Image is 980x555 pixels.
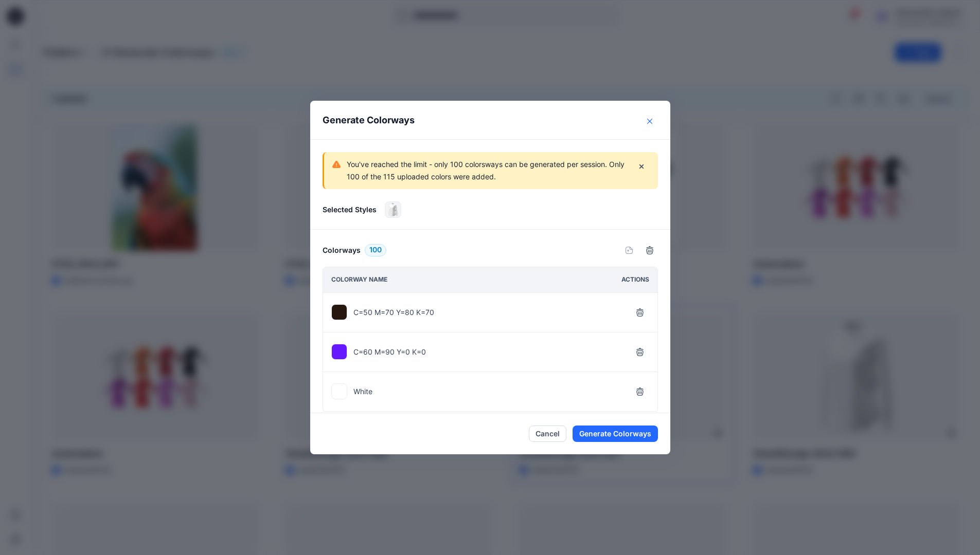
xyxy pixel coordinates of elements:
[621,274,649,285] p: Actions
[331,274,387,285] p: Colorway name
[385,202,401,217] img: SmartDesign Shirt 007
[369,244,382,256] span: 100
[353,307,434,318] p: C=50 M=70 Y=80 K=70
[353,346,426,357] p: C=60 M=90 Y=0 K=0
[323,204,377,215] p: Selected Styles
[323,244,361,256] h6: Colorways
[310,101,670,139] header: Generate Colorways
[529,425,566,442] button: Cancel
[573,425,658,442] button: Generate Colorways
[353,386,372,397] p: White
[347,158,625,183] p: You've reached the limit - only 100 colorsways can be generated per session. Only 100 of the 115 ...
[642,113,658,129] button: Close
